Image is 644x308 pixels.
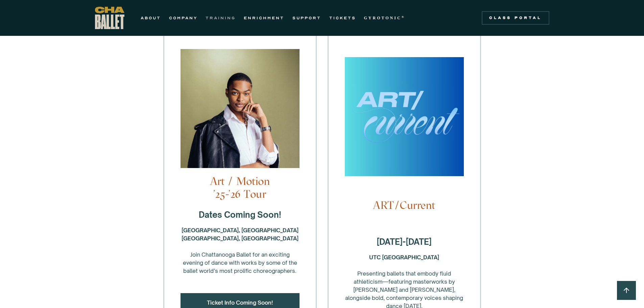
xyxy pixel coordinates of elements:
strong: [DATE]-[DATE] [377,237,432,247]
strong: UTC [GEOGRAPHIC_DATA] ‍ [369,254,439,261]
a: home [95,7,124,29]
h4: ART/Current [345,199,464,212]
h4: Dates Coming Soon! [181,209,300,220]
div: Class Portal [486,15,545,21]
a: ENRICHMENT [244,14,284,22]
h4: Art / Motion '25-'26 Tour [181,175,300,200]
a: Ticket Info Coming Soon! [207,299,273,306]
strong: GYROTONIC [364,16,402,20]
a: TRAINING [206,14,236,22]
a: ABOUT [141,14,161,22]
a: Class Portal [482,11,549,25]
a: GYROTONIC® [364,14,405,22]
sup: ® [402,15,405,19]
strong: [GEOGRAPHIC_DATA], [GEOGRAPHIC_DATA] [GEOGRAPHIC_DATA], [GEOGRAPHIC_DATA] [182,227,299,242]
a: TICKETS [329,14,356,22]
a: SUPPORT [292,14,321,22]
div: Join Chattanooga Ballet for an exciting evening of dance with works by some of the ballet world’s... [181,226,300,283]
a: COMPANY [169,14,197,22]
